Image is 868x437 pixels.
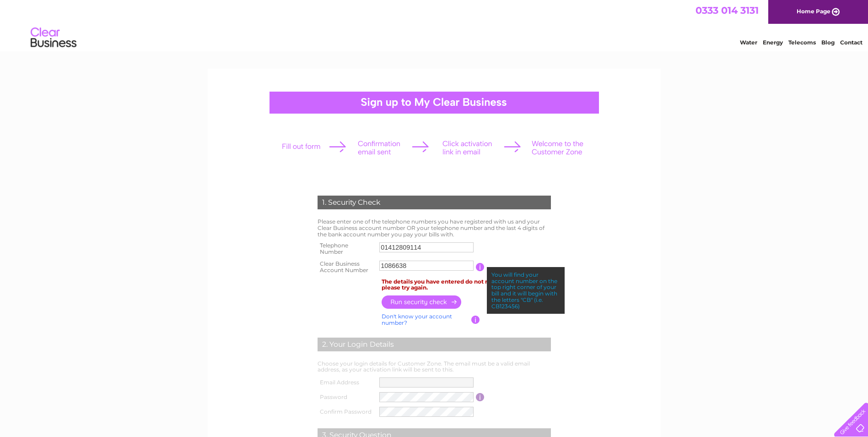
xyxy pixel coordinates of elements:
[315,375,377,390] th: Email Address
[315,240,377,258] th: Telephone Number
[315,258,377,276] th: Clear Business Account Number
[218,5,651,44] div: Clear Business is a trading name of Verastar Limited (registered in [GEOGRAPHIC_DATA] No. 3667643...
[30,24,77,52] img: logo.png
[315,404,377,419] th: Confirm Password
[382,313,452,326] a: Don't know your account number?
[695,5,759,16] a: 0333 014 3131
[740,39,757,46] a: Water
[379,276,553,294] td: The details you have entered do not match our records, please try again.
[763,39,783,46] a: Energy
[487,267,565,314] div: You will find your account number on the top right corner of your bill and it will begin with the...
[476,263,485,271] input: Information
[471,316,480,324] input: Information
[315,390,377,404] th: Password
[476,393,485,401] input: Information
[788,39,816,46] a: Telecoms
[315,216,553,240] td: Please enter one of the telephone numbers you have registered with us and your Clear Business acc...
[318,338,551,351] div: 2. Your Login Details
[318,196,551,209] div: 1. Security Check
[821,39,835,46] a: Blog
[315,358,553,376] td: Choose your login details for Customer Zone. The email must be a valid email address, as your act...
[840,39,863,46] a: Contact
